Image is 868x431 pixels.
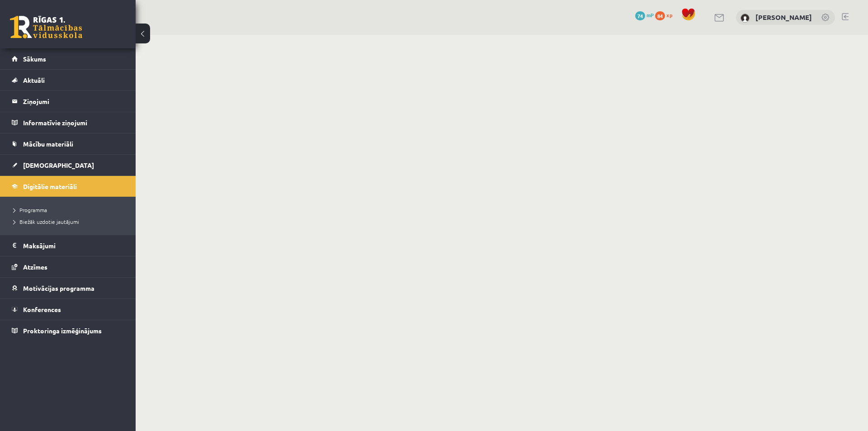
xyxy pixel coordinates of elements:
span: xp [666,11,672,19]
a: Programma [14,206,127,214]
a: Ziņojumi [12,91,124,112]
span: [DEMOGRAPHIC_DATA] [23,161,94,169]
a: 74 mP [635,11,654,19]
a: Atzīmes [12,256,124,277]
a: Motivācijas programma [12,278,124,298]
span: Atzīmes [23,263,47,271]
span: 74 [635,11,645,20]
a: Biežāk uzdotie jautājumi [14,218,127,226]
span: mP [646,11,654,19]
span: Mācību materiāli [23,140,73,148]
legend: Maksājumi [23,235,124,256]
span: Programma [14,206,47,213]
span: Motivācijas programma [23,284,94,292]
a: Digitālie materiāli [12,176,124,197]
a: Rīgas 1. Tālmācības vidusskola [10,16,82,38]
a: [PERSON_NAME] [755,13,812,22]
span: Proktoringa izmēģinājums [23,327,102,335]
a: Sākums [12,48,124,69]
span: Konferences [23,305,61,313]
a: Aktuāli [12,70,124,90]
a: Konferences [12,299,124,320]
img: Kirils Bondarevs [741,14,750,23]
span: Aktuāli [23,76,45,84]
legend: Informatīvie ziņojumi [23,112,124,133]
a: 84 xp [655,11,677,19]
a: Informatīvie ziņojumi [12,112,124,133]
span: 84 [655,11,665,20]
span: Digitālie materiāli [23,182,77,190]
span: Biežāk uzdotie jautājumi [14,218,79,225]
legend: Ziņojumi [23,91,124,112]
a: Mācību materiāli [12,133,124,154]
a: Proktoringa izmēģinājums [12,320,124,341]
a: Maksājumi [12,235,124,256]
a: [DEMOGRAPHIC_DATA] [12,155,124,175]
span: Sākums [23,55,46,63]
